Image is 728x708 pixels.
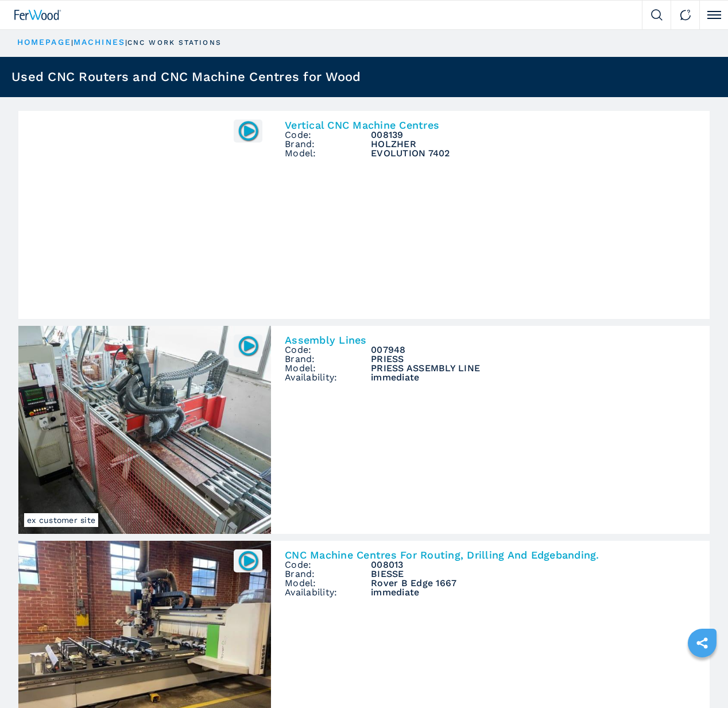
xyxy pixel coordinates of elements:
h3: PRIESS ASSEMBLY LINE [371,364,696,373]
h1: Used CNC Routers and CNC Machine Centres for Wood [11,71,361,83]
span: Brand: [285,355,371,364]
span: immediate [371,588,696,597]
img: Contact us [680,9,691,21]
img: 007948 [237,334,260,357]
h3: HOLZHER [371,140,696,149]
img: Assembly Lines PRIESS PRIESS ASSEMBLY LINE [18,326,271,534]
img: Ferwood [14,10,61,20]
h2: Assembly Lines [285,335,696,345]
img: Search [651,9,663,21]
span: Model: [285,579,371,588]
span: Availability: [285,373,371,382]
h3: Rover B Edge 1667 [371,579,696,588]
h3: PRIESS [371,355,696,364]
span: Brand: [285,570,371,579]
span: | [125,39,127,47]
span: Availability: [285,588,371,597]
a: 008139Vertical CNC Machine CentresCode:008139Brand:HOLZHERModel:EVOLUTION 7402 [18,111,710,319]
a: Assembly Lines PRIESS PRIESS ASSEMBLY LINEex customer site007948Assembly LinesCode:007948Brand:PR... [18,326,710,534]
span: Code: [285,130,371,140]
span: ex customer site [24,513,98,527]
span: Model: [285,149,371,158]
span: | [71,39,73,47]
button: Click to toggle menu [699,1,728,29]
span: Model: [285,364,371,373]
a: machines [73,37,125,47]
img: 008013 [237,549,260,572]
h2: CNC Machine Centres For Routing, Drilling And Edgebanding. [285,550,696,560]
a: HOMEPAGE [17,37,71,47]
span: Code: [285,345,371,355]
h2: Vertical CNC Machine Centres [285,120,696,130]
h3: 007948 [371,345,696,355]
span: Code: [285,560,371,570]
h3: BIESSE [371,570,696,579]
h3: 008139 [371,130,696,140]
h3: 008013 [371,560,696,570]
span: immediate [371,373,696,382]
p: cnc work stations [127,38,222,48]
a: sharethis [688,629,717,657]
h3: EVOLUTION 7402 [371,149,696,158]
img: 008139 [237,120,260,142]
span: Brand: [285,140,371,149]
